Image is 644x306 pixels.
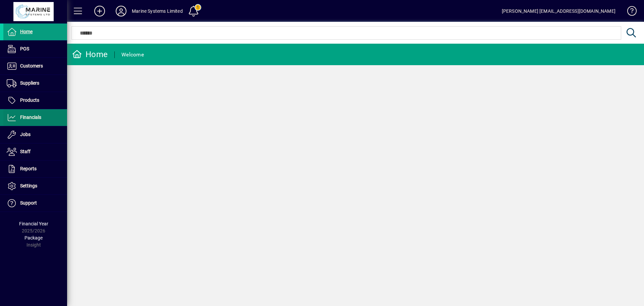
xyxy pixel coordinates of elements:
button: Add [89,5,110,17]
div: Home [72,49,108,60]
span: Suppliers [20,80,39,86]
span: Staff [20,149,31,154]
a: Suppliers [3,75,67,92]
a: POS [3,41,67,57]
span: Jobs [20,132,31,137]
div: [PERSON_NAME] [EMAIL_ADDRESS][DOMAIN_NAME] [502,6,615,16]
div: Marine Systems Limited [132,6,183,16]
a: Financials [3,109,67,126]
a: Support [3,195,67,212]
div: Welcome [121,49,144,60]
a: Knowledge Base [622,1,636,23]
a: Customers [3,58,67,75]
a: Products [3,92,67,109]
a: Settings [3,178,67,194]
a: Jobs [3,126,67,143]
span: Home [20,29,33,34]
span: Customers [20,63,43,69]
span: Settings [20,183,37,188]
span: Support [20,200,37,206]
a: Staff [3,143,67,160]
span: Products [20,97,39,103]
button: Profile [110,5,132,17]
span: Package [24,235,43,241]
span: Reports [20,166,37,171]
span: Financials [20,115,41,120]
span: Financial Year [19,221,48,226]
a: Reports [3,161,67,177]
span: POS [20,46,29,51]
